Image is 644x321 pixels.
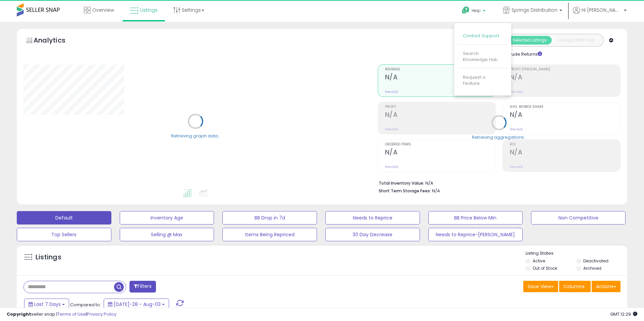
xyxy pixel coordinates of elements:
[120,211,214,224] button: Inventory Age
[70,302,101,308] span: Compared to:
[222,228,317,241] button: Items Being Repriced
[533,258,545,264] label: Active
[582,7,622,13] span: Hi [PERSON_NAME]
[87,311,116,317] a: Privacy Policy
[583,258,608,264] label: Deactivated
[559,281,591,292] button: Columns
[92,7,114,13] span: Overview
[34,36,78,47] h5: Analytics
[573,7,627,22] a: Hi [PERSON_NAME]
[36,253,61,262] h5: Listings
[129,281,156,293] button: Filters
[523,281,558,292] button: Save View
[531,211,626,224] button: Non Competitive
[140,7,158,13] span: Listings
[502,36,552,45] button: All Selected Listings
[114,301,161,308] span: [DATE]-28 - Aug-03
[325,228,420,241] button: 30 Day Decrease
[472,8,481,13] span: Help
[457,1,492,22] a: Help
[222,211,317,224] button: BB Drop in 7d
[171,133,220,139] div: Retrieving graph data..
[17,228,111,241] button: Top Sellers
[428,228,523,241] button: Needs to Reprice-[PERSON_NAME]
[325,211,420,224] button: Needs to Reprice
[610,311,637,317] span: 2025-08-11 12:29 GMT
[463,33,499,39] a: Contact Support
[104,299,169,310] button: [DATE]-28 - Aug-03
[526,250,627,257] p: Listing States:
[428,211,523,224] button: BB Price Below Min
[7,311,116,318] div: seller snap | |
[551,36,601,45] button: Listings With Cost
[34,301,61,308] span: Last 7 Days
[592,281,621,292] button: Actions
[7,311,31,317] strong: Copyright
[120,228,214,241] button: Selling @ Max
[472,134,526,140] div: Retrieving aggregations..
[463,50,498,63] a: Search Knowledge Hub
[24,299,69,310] button: Last 7 Days
[533,265,557,271] label: Out of Stock
[512,7,557,13] span: Springs Distribution
[462,6,470,14] i: Get Help
[583,265,601,271] label: Archived
[57,311,86,317] a: Terms of Use
[495,50,550,58] div: Include Returns
[17,211,111,224] button: Default
[563,283,585,290] span: Columns
[463,74,485,87] a: Request a Feature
